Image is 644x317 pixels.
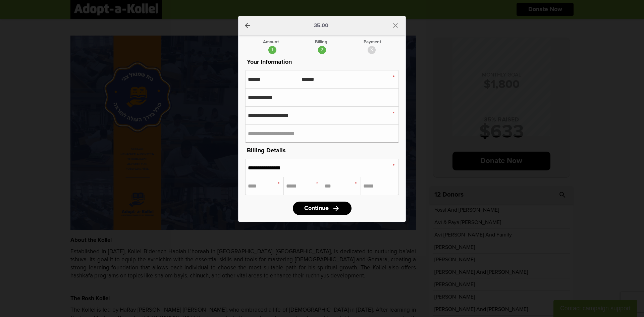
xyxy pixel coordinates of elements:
p: Your Information [245,57,399,67]
div: 1 [268,46,276,54]
span: Continue [304,205,329,211]
div: 3 [368,46,376,54]
a: Continuearrow_forward [293,202,352,215]
i: arrow_forward [332,204,340,212]
p: 35.00 [314,23,328,28]
p: Billing Details [245,146,399,155]
div: Payment [364,40,381,44]
div: Billing [315,40,327,44]
a: arrow_back [244,21,252,30]
div: Amount [263,40,279,44]
div: 2 [318,46,326,54]
i: close [391,21,399,30]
